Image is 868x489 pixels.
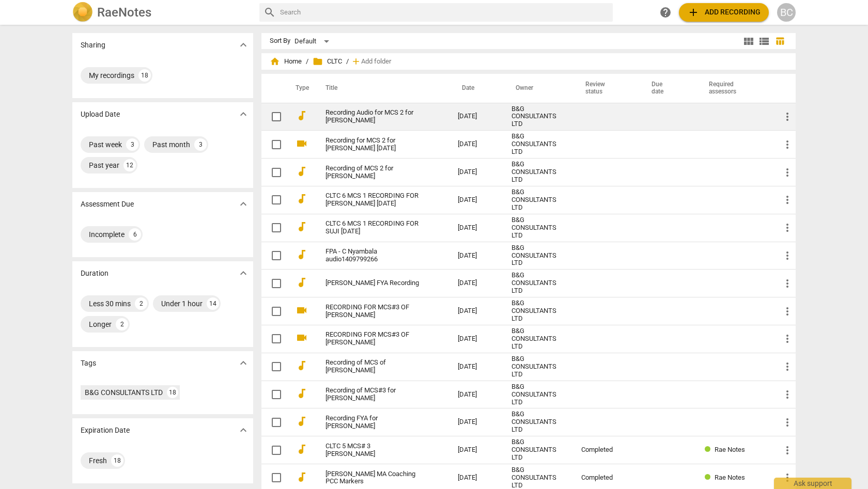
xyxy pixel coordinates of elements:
[326,279,421,287] a: [PERSON_NAME] FYA Recording
[781,222,794,234] span: more_vert
[236,37,251,53] button: Show more
[296,193,308,205] span: audiotrack
[777,3,796,22] div: BC
[705,446,715,453] span: Review status: completed
[679,3,769,22] button: Upload
[687,6,761,19] span: Add recording
[270,56,302,67] span: Home
[97,5,151,20] h2: RaeNotes
[270,56,280,67] span: home
[512,272,565,295] div: B&G CONSULTANTS LTD
[512,438,565,462] div: B&G CONSULTANTS LTD
[656,3,675,22] a: Help
[263,6,276,19] span: search
[89,455,107,466] div: Fresh
[326,387,421,402] a: Recording of MCS#3 for [PERSON_NAME]
[512,244,565,267] div: B&G CONSULTANTS LTD
[781,138,794,151] span: more_vert
[326,248,421,263] a: FPA - C Nyambala audio1409799266
[167,387,178,398] div: 18
[126,138,138,151] div: 3
[742,35,755,48] span: view_module
[573,74,640,103] th: Review status
[296,415,308,428] span: audiotrack
[161,298,203,309] div: Under 1 hour
[116,318,128,330] div: 2
[237,357,250,369] span: expand_more
[512,383,565,406] div: B&G CONSULTANTS LTD
[129,228,141,241] div: 6
[270,37,290,45] div: Sort By
[72,2,251,23] a: LogoRaeNotes
[326,109,421,124] a: Recording Audio for MCS 2 for [PERSON_NAME]
[781,305,794,318] span: more_vert
[123,159,136,171] div: 12
[85,387,163,398] div: B&G CONSULTANTS LTD
[313,74,450,103] th: Title
[450,186,503,214] td: [DATE]
[296,332,308,344] span: videocam
[351,56,361,67] span: add
[326,192,421,208] a: CLTC 6 MCS 1 RECORDING FOR [PERSON_NAME] [DATE]
[296,304,308,317] span: videocam
[503,74,573,103] th: Owner
[450,270,503,297] td: [DATE]
[152,139,190,150] div: Past month
[236,196,251,212] button: Show more
[326,220,421,235] a: CLTC 6 MCS 1 RECORDING FOR SUJI [DATE]
[450,74,503,103] th: Date
[687,6,700,19] span: add
[639,74,696,103] th: Due date
[326,415,421,430] a: Recording FYA for [PERSON_NAME]
[237,424,250,436] span: expand_more
[81,109,120,120] p: Upload Date
[111,454,123,467] div: 18
[715,474,745,481] span: Rae Notes
[450,297,503,325] td: [DATE]
[774,478,851,489] div: Ask support
[237,108,250,120] span: expand_more
[326,165,421,180] a: Recording of MCS 2 for [PERSON_NAME]
[361,58,391,66] span: Add folder
[450,353,503,381] td: [DATE]
[450,408,503,436] td: [DATE]
[89,229,125,240] div: Incomplete
[450,381,503,408] td: [DATE]
[581,474,631,482] div: Completed
[781,111,794,123] span: more_vert
[781,194,794,206] span: more_vert
[313,56,342,67] span: CLTC
[512,188,565,212] div: B&G CONSULTANTS LTD
[450,325,503,353] td: [DATE]
[89,160,119,170] div: Past year
[89,70,134,81] div: My recordings
[781,416,794,429] span: more_vert
[781,249,794,262] span: more_vert
[450,242,503,270] td: [DATE]
[138,69,151,82] div: 18
[512,133,565,156] div: B&G CONSULTANTS LTD
[296,276,308,289] span: audiotrack
[512,105,565,129] div: B&G CONSULTANTS LTD
[326,331,421,346] a: RECORDING FOR MCS#3 OF [PERSON_NAME]
[81,199,134,210] p: Assessment Due
[81,268,109,279] p: Duration
[326,470,421,486] a: [PERSON_NAME] MA Coaching PCC Markers
[280,4,609,21] input: Search
[758,35,770,48] span: view_list
[450,131,503,159] td: [DATE]
[696,74,773,103] th: Required assessors
[296,165,308,178] span: audiotrack
[781,388,794,401] span: more_vert
[295,33,333,50] div: Default
[715,446,745,453] span: Rae Notes
[512,411,565,434] div: B&G CONSULTANTS LTD
[237,198,250,210] span: expand_more
[237,39,250,51] span: expand_more
[512,327,565,351] div: B&G CONSULTANTS LTD
[781,333,794,345] span: more_vert
[326,359,421,374] a: Recording of MCS of [PERSON_NAME]
[512,299,565,323] div: B&G CONSULTANTS LTD
[741,34,756,49] button: Tile view
[450,159,503,186] td: [DATE]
